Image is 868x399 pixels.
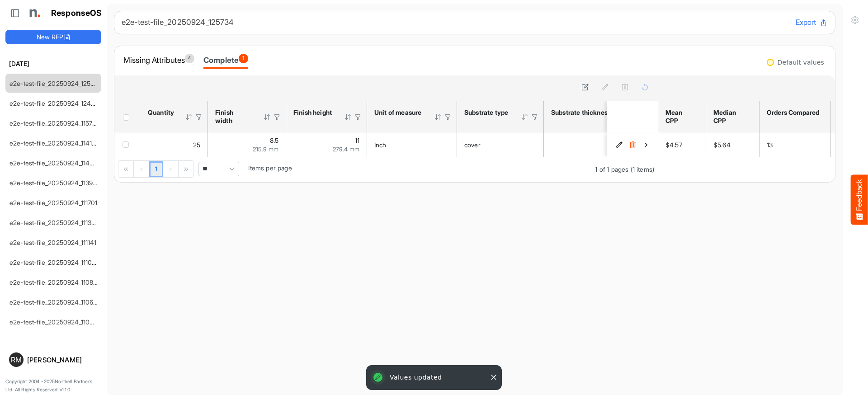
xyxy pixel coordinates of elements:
div: Median CPP [713,108,749,125]
a: e2e-test-file_20250924_111359 [9,219,99,226]
td: 11 is template cell Column Header httpsnorthellcomontologiesmapping-rulesmeasurementhasfinishsize... [286,133,367,157]
a: e2e-test-file_20250924_124028 [9,99,103,107]
div: Values updated [368,367,500,388]
h1: ResponseOS [51,9,102,18]
td: Inch is template cell Column Header httpsnorthellcomontologiesmapping-rulesmeasurementhasunitofme... [367,133,457,157]
div: Filter Icon [273,113,281,121]
button: Delete [628,141,637,150]
div: [PERSON_NAME] [27,357,98,363]
button: View [642,141,651,150]
a: e2e-test-file_20250924_115731 [9,119,99,127]
h6: [DATE] [5,59,101,69]
td: 13 is template cell Column Header orders-compared [759,133,831,157]
td: $4.57 is template cell Column Header mean-cpp [658,133,706,157]
span: 1 [239,54,248,63]
span: Inch [374,141,387,149]
div: Mean CPP [665,108,696,125]
a: e2e-test-file_20250924_113916 [9,179,99,187]
a: Page 1 of 1 Pages [149,161,163,178]
span: (1 items) [631,165,654,173]
td: cover is template cell Column Header httpsnorthellcomontologiesmapping-rulesmaterialhassubstratem... [457,133,544,157]
th: Header checkbox [114,101,141,133]
span: 13 [767,141,773,149]
a: e2e-test-file_20250924_125734 [9,80,102,87]
span: cover [464,141,481,149]
a: e2e-test-file_20250924_111701 [9,199,98,207]
a: e2e-test-file_20250924_114020 [9,159,102,167]
div: Filter Icon [531,113,539,121]
span: 4 [185,54,194,63]
td: $5.64 is template cell Column Header median-cpp [706,133,759,157]
div: Go to first page [118,161,134,177]
td: checkbox [114,133,141,157]
h6: e2e-test-file_20250924_125734 [122,19,788,26]
div: Complete [203,54,248,66]
span: Items per page [248,164,292,172]
span: $4.57 [665,141,682,149]
div: Unit of measure [374,108,422,117]
span: 8.5 [270,136,278,144]
div: Go to previous page [134,161,149,177]
p: Copyright 2004 - 2025 Northell Partners Ltd. All Rights Reserved. v 1.1.0 [5,378,101,394]
span: 11 [355,136,359,144]
a: e2e-test-file_20250924_111141 [9,239,97,246]
button: Edit [614,141,623,150]
td: 80 is template cell Column Header httpsnorthellcomontologiesmapping-rulesmaterialhasmaterialthick... [544,133,678,157]
button: Feedback [851,174,868,225]
a: e2e-test-file_20250924_114134 [9,139,100,147]
span: 1 of 1 pages [595,165,628,173]
div: Finish width [215,108,251,125]
div: Default values [778,59,824,66]
div: Substrate thickness or weight [551,108,643,117]
span: 25 [193,141,200,149]
div: Orders Compared [767,108,821,117]
div: Missing Attributes [123,54,194,66]
td: cae99a56-4d0e-4f00-9d0c-d513b1372978 is template cell Column Header [607,133,660,157]
div: Go to next page [163,161,179,177]
td: 25 is template cell Column Header httpsnorthellcomontologiesmapping-rulesorderhasquantity [141,133,208,157]
div: Go to last page [179,161,193,177]
button: New RFP [5,30,101,44]
div: Substrate type [464,108,509,117]
div: Filter Icon [354,113,362,121]
img: Northell [25,4,43,22]
div: Finish height [293,108,332,117]
a: e2e-test-file_20250924_111033 [9,258,99,266]
span: $5.64 [713,141,731,149]
td: 8.5 is template cell Column Header httpsnorthellcomontologiesmapping-rulesmeasurementhasfinishsiz... [208,133,286,157]
a: e2e-test-file_20250924_110422 [9,318,101,326]
span: RM [11,356,22,363]
button: Export [796,17,828,28]
a: e2e-test-file_20250924_110803 [9,278,101,286]
span: 215.9 mm [253,146,278,153]
span: Pagerdropdown [198,162,239,176]
div: Filter Icon [444,113,452,121]
a: e2e-test-file_20250924_110646 [9,298,101,306]
div: Quantity [148,108,173,117]
div: Pager Container [114,157,658,182]
div: Filter Icon [195,113,203,121]
span: 279.4 mm [333,146,359,153]
button: Close [489,373,498,382]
